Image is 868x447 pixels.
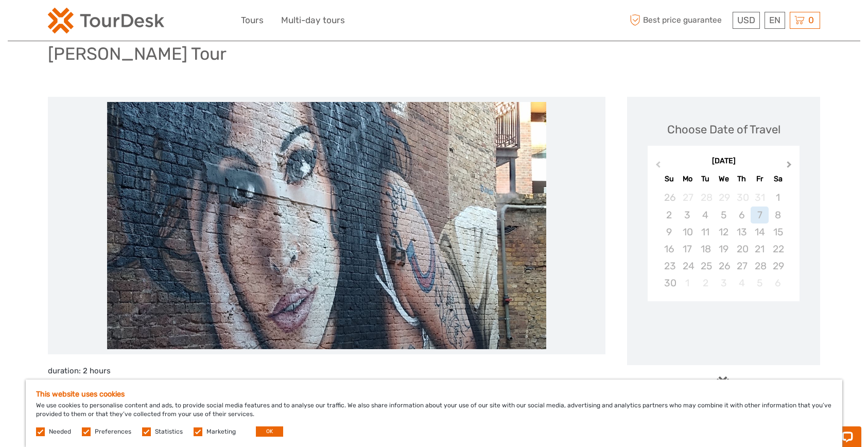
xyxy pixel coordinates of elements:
[155,427,183,436] label: Statistics
[697,240,715,257] div: Not available Tuesday, November 18th, 2025
[715,240,733,257] div: Not available Wednesday, November 19th, 2025
[679,240,697,257] div: Not available Monday, November 17th, 2025
[36,390,832,399] h5: This website uses cookies
[14,18,116,26] p: Chat now
[782,159,798,175] button: Next Month
[807,15,815,25] span: 0
[48,365,605,443] p: duration: 2 hours meeting_point: [GEOGRAPHIC_DATA], [GEOGRAPHIC_DATA] description: The [PERSON_NA...
[281,13,345,28] a: Multi-day tours
[733,172,751,186] div: Th
[679,172,697,186] div: Mo
[733,240,751,257] div: Not available Thursday, November 20th, 2025
[48,43,227,64] h1: [PERSON_NAME] Tour
[769,257,787,274] div: Not available Saturday, November 29th, 2025
[715,223,733,240] div: Not available Wednesday, November 12th, 2025
[679,257,697,274] div: Not available Monday, November 24th, 2025
[660,240,678,257] div: Not available Sunday, November 16th, 2025
[697,257,715,274] div: Not available Tuesday, November 25th, 2025
[769,189,787,206] div: Not available Saturday, November 1st, 2025
[660,274,678,291] div: Not available Sunday, November 30th, 2025
[26,380,842,447] div: We use cookies to personalise content and ads, to provide social media features and to analyse ou...
[206,427,236,436] label: Marketing
[720,328,727,335] div: Loading...
[49,427,71,436] label: Needed
[769,223,787,240] div: Not available Saturday, November 15th, 2025
[679,207,697,223] div: Not available Monday, November 3rd, 2025
[715,257,733,274] div: Not available Wednesday, November 26th, 2025
[769,207,787,223] div: Not available Saturday, November 8th, 2025
[697,189,715,206] div: Not available Tuesday, October 28th, 2025
[751,240,769,257] div: Not available Friday, November 21st, 2025
[733,223,751,240] div: Not available Thursday, November 13th, 2025
[751,274,769,291] div: Not available Friday, December 5th, 2025
[715,274,733,291] div: Not available Wednesday, December 3rd, 2025
[95,427,131,436] label: Preferences
[627,12,730,29] span: Best price guarantee
[118,16,131,28] button: Open LiveChat chat widget
[107,102,546,349] img: b0d4492ec00941358a5f08f7e4be4f69_main_slider.jpg
[648,156,800,167] div: [DATE]
[671,376,776,389] img: PurchaseViaTourDesk.png
[660,223,678,240] div: Not available Sunday, November 9th, 2025
[660,207,678,223] div: Not available Sunday, November 2nd, 2025
[769,274,787,291] div: Not available Saturday, December 6th, 2025
[751,207,769,223] div: Not available Friday, November 7th, 2025
[697,223,715,240] div: Not available Tuesday, November 11th, 2025
[765,12,785,29] div: EN
[751,257,769,274] div: Not available Friday, November 28th, 2025
[660,172,678,186] div: Su
[733,189,751,206] div: Not available Thursday, October 30th, 2025
[48,8,164,33] img: 2254-3441b4b5-4e5f-4d00-b396-31f1d84a6ebf_logo_small.png
[733,207,751,223] div: Not available Thursday, November 6th, 2025
[733,257,751,274] div: Not available Thursday, November 27th, 2025
[679,274,697,291] div: Not available Monday, December 1st, 2025
[737,15,755,25] span: USD
[697,207,715,223] div: Not available Tuesday, November 4th, 2025
[667,122,780,137] div: Choose Date of Travel
[660,257,678,274] div: Not available Sunday, November 23rd, 2025
[715,172,733,186] div: We
[733,274,751,291] div: Not available Thursday, December 4th, 2025
[679,223,697,240] div: Not available Monday, November 10th, 2025
[241,13,264,28] a: Tours
[651,189,796,291] div: month 2025-11
[256,426,283,437] button: OK
[679,189,697,206] div: Not available Monday, October 27th, 2025
[660,189,678,206] div: Choose Sunday, October 26th, 2025
[769,172,787,186] div: Sa
[751,223,769,240] div: Not available Friday, November 14th, 2025
[751,172,769,186] div: Fr
[751,189,769,206] div: Not available Friday, October 31st, 2025
[715,189,733,206] div: Not available Wednesday, October 29th, 2025
[649,159,665,175] button: Previous Month
[697,172,715,186] div: Tu
[769,240,787,257] div: Not available Saturday, November 22nd, 2025
[715,207,733,223] div: Not available Wednesday, November 5th, 2025
[697,274,715,291] div: Not available Tuesday, December 2nd, 2025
